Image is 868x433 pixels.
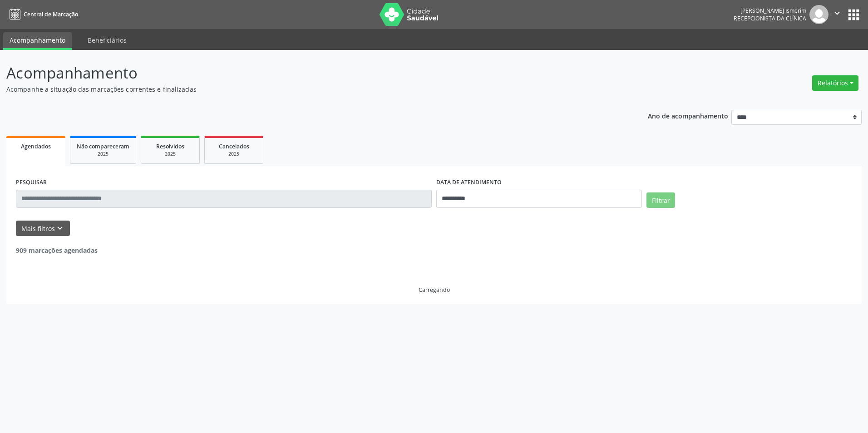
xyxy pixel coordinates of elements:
p: Acompanhe a situação das marcações correntes e finalizadas [6,84,605,94]
a: Beneficiários [81,32,133,48]
div: 2025 [211,151,256,157]
button: Relatórios [812,75,858,91]
p: Ano de acompanhamento [648,110,728,121]
img: img [809,5,829,24]
div: 2025 [148,151,193,157]
span: Agendados [21,143,51,150]
strong: 909 marcações agendadas [16,246,98,255]
i:  [832,8,842,18]
a: Acompanhamento [3,32,72,50]
a: Central de Marcação [6,7,78,22]
p: Acompanhamento [6,62,605,84]
span: Não compareceram [77,143,129,150]
div: 2025 [77,151,129,157]
label: DATA DE ATENDIMENTO [436,176,502,190]
span: Recepcionista da clínica [734,15,806,22]
span: Resolvidos [156,143,184,150]
button: Filtrar [646,192,675,208]
div: Carregando [419,286,450,294]
button:  [829,5,846,24]
button: apps [846,7,862,23]
i: keyboard_arrow_down [55,223,65,233]
span: Cancelados [219,143,249,150]
span: Central de Marcação [24,10,78,18]
div: [PERSON_NAME] Ismerim [734,7,806,15]
button: Mais filtroskeyboard_arrow_down [16,221,70,236]
label: PESQUISAR [16,176,47,190]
